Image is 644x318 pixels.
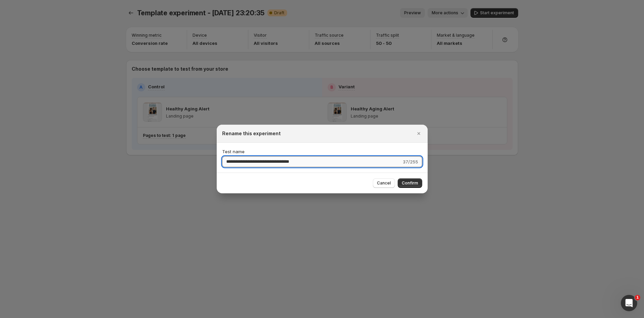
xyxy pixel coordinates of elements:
span: Test name [222,149,245,154]
span: Confirm [402,180,418,186]
button: Cancel [373,178,395,188]
button: Confirm [398,178,422,188]
button: Close [414,129,424,138]
span: 1 [635,295,640,300]
iframe: Intercom live chat [621,295,637,311]
span: Cancel [377,180,391,186]
h2: Rename this experiment [222,130,281,137]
